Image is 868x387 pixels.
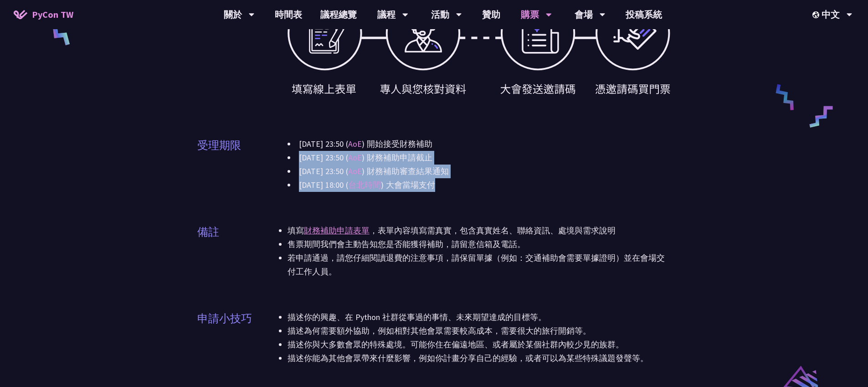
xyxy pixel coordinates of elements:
[348,180,381,190] a: 台北時間
[288,151,671,165] li: [DATE] 23:50 ( ) 財務補助申請截止
[288,324,671,338] li: 描述為何需要額外協助，例如相對其他會眾需要較高成本，需要很大的旅行開銷等。
[288,165,671,178] li: [DATE] 23:50 ( ) 財務補助審查結果通知
[288,178,671,192] li: [DATE] 18:00 ( ) 大會當場支付
[348,166,362,176] a: AoE
[14,10,27,19] img: Home icon of PyCon TW 2025
[812,11,822,18] img: Locale Icon
[288,251,671,279] li: 若申請通過，請您仔細閱讀退費的注意事項，請保留單據（例如：交通補助會需要單據證明）並在會場交付工作人員。
[304,225,370,236] a: 財務補助申請表單
[288,351,671,365] li: 描述你能為其他會眾帶來什麼影響，例如你計畫分享自己的經驗，或者可以為某些特殊議題發聲等。
[288,224,671,237] li: 填寫 ，表單內容填寫需真實，包含真實姓名、聯絡資訊、處境與需求說明
[288,310,671,324] li: 描述你的興趣、在 Python 社群從事過的事情、未來期望達成的目標等。
[197,310,252,327] p: 申請小技巧
[197,224,219,240] p: 備註
[348,152,362,163] a: AoE
[348,139,362,149] a: AoE
[32,8,73,21] span: PyCon TW
[288,338,671,351] li: 描述你與大多數會眾的特殊處境。可能你住在偏遠地區、或者屬於某個社群內較少見的族群。
[5,3,82,26] a: PyCon TW
[288,137,671,151] li: [DATE] 23:50 ( ) 開始接受財務補助
[288,237,671,251] li: 售票期間我們會主動告知您是否能獲得補助，請留意信箱及電話。
[197,137,241,154] p: 受理期限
